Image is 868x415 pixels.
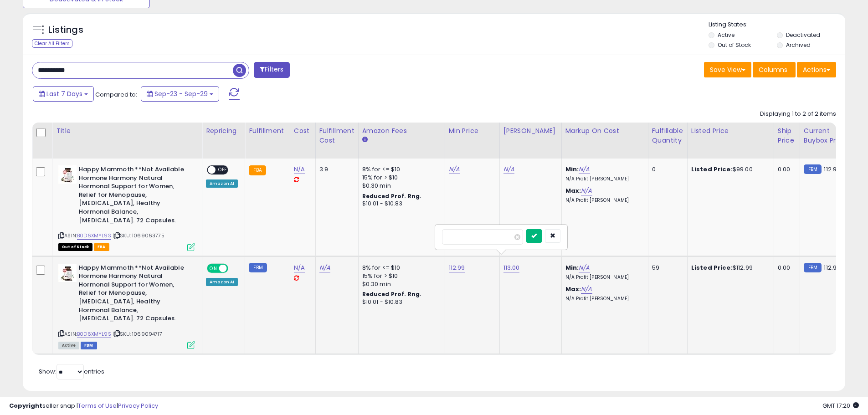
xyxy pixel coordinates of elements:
th: The percentage added to the cost of goods (COGS) that forms the calculator for Min & Max prices. [561,123,648,159]
button: Sep-23 - Sep-29 [141,86,219,102]
button: Filters [254,62,289,78]
b: Min: [565,263,579,272]
div: 8% for <= $10 [362,264,438,272]
div: 0.00 [778,165,793,174]
div: $10.01 - $10.83 [362,298,438,306]
span: Sep-23 - Sep-29 [154,89,208,98]
div: Ship Price [778,126,796,145]
p: N/A Profit [PERSON_NAME] [565,296,641,302]
button: Actions [797,62,836,77]
a: N/A [581,285,592,294]
div: Fulfillment [249,126,286,136]
small: FBA [249,165,266,175]
div: Listed Price [691,126,770,136]
div: Repricing [206,126,241,136]
a: N/A [581,186,592,195]
div: $0.30 min [362,280,438,288]
b: Max: [565,186,581,195]
span: OFF [227,264,241,272]
b: Min: [565,165,579,174]
a: B0D6XMYL9S [77,330,111,338]
label: Deactivated [786,31,820,39]
span: 2025-10-7 17:20 GMT [822,401,859,410]
div: 8% for <= $10 [362,165,438,174]
button: Columns [753,62,796,77]
span: | SKU: 1069063775 [113,232,164,239]
strong: Copyright [9,401,42,410]
div: $0.30 min [362,182,438,190]
div: ASIN: [58,165,195,250]
label: Archived [786,41,811,49]
div: 0 [652,165,680,174]
span: Columns [759,65,787,74]
span: OFF [216,166,230,174]
b: Happy Mammoth **Not Available Hormone Harmony Natural Hormonal Support for Women, Relief for Meno... [79,165,190,227]
span: 112.99 [824,263,840,272]
p: N/A Profit [PERSON_NAME] [565,197,641,204]
a: N/A [503,165,514,174]
div: 15% for > $10 [362,272,438,280]
b: Happy Mammoth **Not Available Hormone Harmony Natural Hormonal Support for Women, Relief for Meno... [79,264,190,325]
span: Compared to: [95,90,137,99]
div: Fulfillable Quantity [652,126,683,145]
div: 15% for > $10 [362,174,438,182]
div: $10.01 - $10.83 [362,200,438,208]
span: FBM [81,342,97,349]
a: Terms of Use [78,401,117,410]
b: Max: [565,285,581,293]
div: 3.9 [319,165,351,174]
small: FBM [804,263,822,272]
b: Reduced Prof. Rng. [362,290,422,298]
span: ON [208,264,219,272]
div: Fulfillment Cost [319,126,354,145]
span: Last 7 Days [46,89,82,98]
a: N/A [294,263,305,272]
a: N/A [579,165,590,174]
div: Current Buybox Price [804,126,851,145]
div: Markup on Cost [565,126,644,136]
img: 41aNfKP1PjL._SL40_.jpg [58,165,77,184]
a: N/A [449,165,460,174]
label: Out of Stock [718,41,751,49]
div: seller snap | | [9,402,158,410]
button: Last 7 Days [33,86,94,102]
div: Cost [294,126,312,136]
a: Privacy Policy [118,401,158,410]
a: N/A [579,263,590,272]
small: FBM [804,164,822,174]
button: Save View [704,62,751,77]
div: Amazon AI [206,179,238,188]
img: 41aNfKP1PjL._SL40_.jpg [58,264,77,282]
a: N/A [294,165,305,174]
span: 112.99 [824,165,840,174]
div: Displaying 1 to 2 of 2 items [760,110,836,118]
h5: Listings [48,24,83,36]
span: Show: entries [39,367,104,376]
b: Listed Price: [691,165,733,174]
div: $99.00 [691,165,767,174]
span: | SKU: 1069094717 [113,330,162,338]
small: FBM [249,263,267,272]
p: Listing States: [709,20,845,29]
a: N/A [319,263,330,272]
div: Min Price [449,126,496,136]
div: 0.00 [778,264,793,272]
div: Amazon Fees [362,126,441,136]
div: Amazon AI [206,278,238,286]
div: 59 [652,264,680,272]
label: Active [718,31,734,39]
div: Title [56,126,198,136]
b: Reduced Prof. Rng. [362,192,422,200]
small: Amazon Fees. [362,136,368,144]
div: ASIN: [58,264,195,348]
span: FBA [94,243,109,251]
div: Clear All Filters [32,39,72,48]
div: [PERSON_NAME] [503,126,558,136]
a: 112.99 [449,263,465,272]
div: $112.99 [691,264,767,272]
b: Listed Price: [691,263,733,272]
a: B0D6XMYL9S [77,232,111,240]
span: All listings currently available for purchase on Amazon [58,342,79,349]
p: N/A Profit [PERSON_NAME] [565,176,641,182]
p: N/A Profit [PERSON_NAME] [565,274,641,281]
